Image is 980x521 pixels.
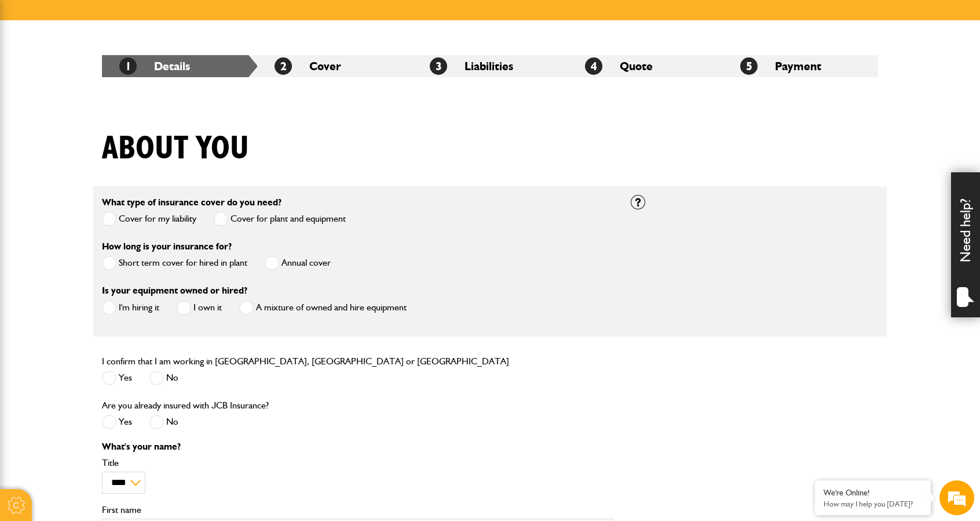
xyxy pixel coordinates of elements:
[102,286,247,295] label: Is your equipment owned or hired?
[239,301,407,315] label: A mixture of owned and hire equipment
[102,256,247,270] label: Short term cover for hired in plant
[430,57,447,75] span: 3
[824,500,922,508] p: How may I help you today?
[102,505,613,515] label: First name
[177,301,222,315] label: I own it
[102,212,196,226] label: Cover for my liability
[102,301,159,315] label: I'm hiring it
[102,458,613,468] label: Title
[102,442,613,451] p: What's your name?
[149,371,178,385] label: No
[740,57,758,75] span: 5
[119,57,137,75] span: 1
[824,488,922,498] div: We're Online!
[585,57,602,75] span: 4
[102,129,249,168] h1: About you
[102,242,232,251] label: How long is your insurance for?
[102,401,269,410] label: Are you already insured with JCB Insurance?
[257,55,412,77] li: Cover
[412,55,568,77] li: Liabilities
[723,55,878,77] li: Payment
[275,57,292,75] span: 2
[102,371,132,385] label: Yes
[265,256,331,270] label: Annual cover
[149,415,178,429] label: No
[951,172,980,317] div: Need help?
[568,55,723,77] li: Quote
[214,212,346,226] label: Cover for plant and equipment
[102,357,509,366] label: I confirm that I am working in [GEOGRAPHIC_DATA], [GEOGRAPHIC_DATA] or [GEOGRAPHIC_DATA]
[102,415,132,429] label: Yes
[102,198,281,207] label: What type of insurance cover do you need?
[102,55,257,77] li: Details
